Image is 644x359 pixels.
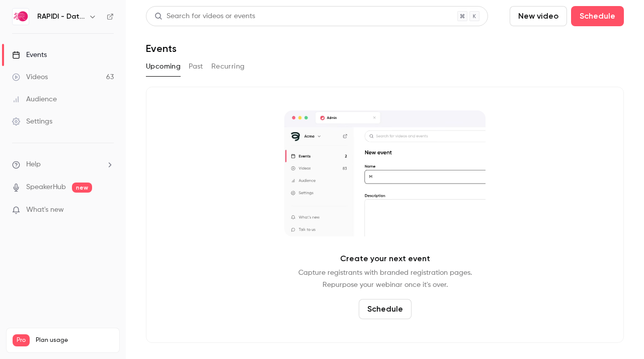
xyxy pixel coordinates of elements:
[510,6,567,26] button: New video
[340,253,430,265] p: Create your next event
[37,12,85,22] h6: RAPIDI - Data Integration Solutions
[26,182,66,193] a: SpeakerHub
[12,116,52,127] div: Settings
[26,205,64,215] span: What's new
[13,9,29,25] img: RAPIDI - Data Integration Solutions
[211,58,245,75] button: Recurring
[146,42,177,54] h1: Events
[72,183,92,193] span: new
[146,58,181,75] button: Upcoming
[36,336,113,344] span: Plan usage
[12,50,47,60] div: Events
[12,72,48,82] div: Videos
[571,6,624,26] button: Schedule
[102,206,114,215] iframe: Noticeable Trigger
[298,267,472,291] p: Capture registrants with branded registration pages. Repurpose your webinar once it's over.
[26,159,41,170] span: Help
[154,11,255,22] div: Search for videos or events
[12,94,57,104] div: Audience
[189,58,203,75] button: Past
[13,334,30,346] span: Pro
[359,299,412,319] button: Schedule
[12,159,114,170] li: help-dropdown-opener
